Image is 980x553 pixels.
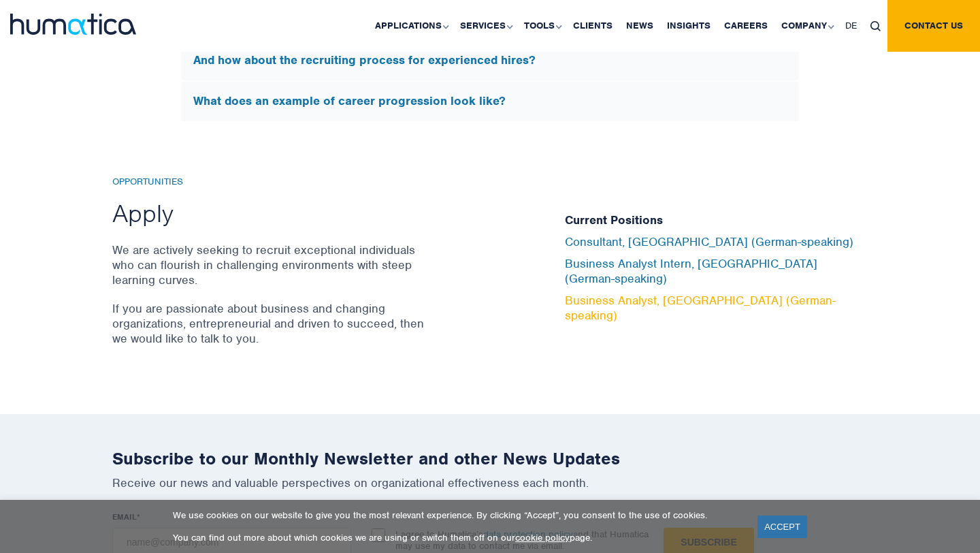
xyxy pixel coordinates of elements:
[193,94,787,109] h5: What does an example of career progression look like?
[112,242,429,287] p: We are actively seeking to recruit exceptional individuals who can flourish in challenging enviro...
[565,256,817,286] a: Business Analyst Intern, [GEOGRAPHIC_DATA] (German-speaking)
[112,301,429,346] p: If you are passionate about business and changing organizations, entrepreneurial and driven to su...
[845,20,857,31] span: DE
[173,532,740,543] p: You can find out more about which cookies we are using or switch them off on our page.
[173,509,740,521] p: We use cookies on our website to give you the most relevant experience. By clicking “Accept”, you...
[10,14,136,35] img: logo
[112,197,429,229] h2: Apply
[565,213,868,228] h5: Current Positions
[112,176,429,188] h6: Opportunities
[112,475,868,490] p: Receive our news and valuable perspectives on organizational effectiveness each month.
[565,234,853,249] a: Consultant, [GEOGRAPHIC_DATA] (German-speaking)
[757,516,807,538] a: ACCEPT
[193,53,787,68] h5: And how about the recruiting process for experienced hires?
[870,21,881,31] img: search_icon
[565,293,836,323] a: Business Analyst, [GEOGRAPHIC_DATA] (German-speaking)
[112,448,868,469] h2: Subscribe to our Monthly Newsletter and other News Updates
[515,532,570,543] a: cookie policy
